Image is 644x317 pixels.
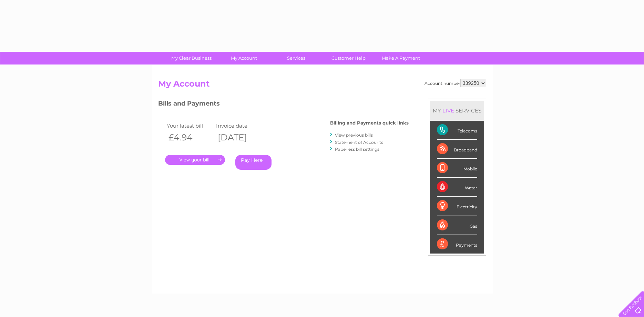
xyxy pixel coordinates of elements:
h4: Billing and Payments quick links [330,120,409,126]
div: Telecoms [437,121,477,140]
th: [DATE] [214,130,264,145]
div: Mobile [437,159,477,178]
a: Make A Payment [372,52,429,65]
a: My Account [215,52,272,65]
h3: Bills and Payments [158,99,409,111]
div: MY SERVICES [430,101,484,120]
th: £4.94 [165,130,215,145]
div: LIVE [441,107,456,114]
a: My Clear Business [163,52,220,65]
a: Paperless bill settings [335,147,379,152]
td: Invoice date [214,121,264,130]
a: Services [268,52,325,65]
div: Electricity [437,197,477,216]
h2: My Account [158,79,486,92]
div: Payments [437,235,477,254]
a: Customer Help [320,52,377,65]
div: Broadband [437,140,477,159]
div: Water [437,178,477,197]
td: Your latest bill [165,121,215,130]
div: Gas [437,216,477,235]
a: Pay Here [235,155,272,170]
a: View previous bills [335,132,373,138]
div: Account number [425,79,486,87]
a: Statement of Accounts [335,140,383,145]
a: . [165,155,225,165]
